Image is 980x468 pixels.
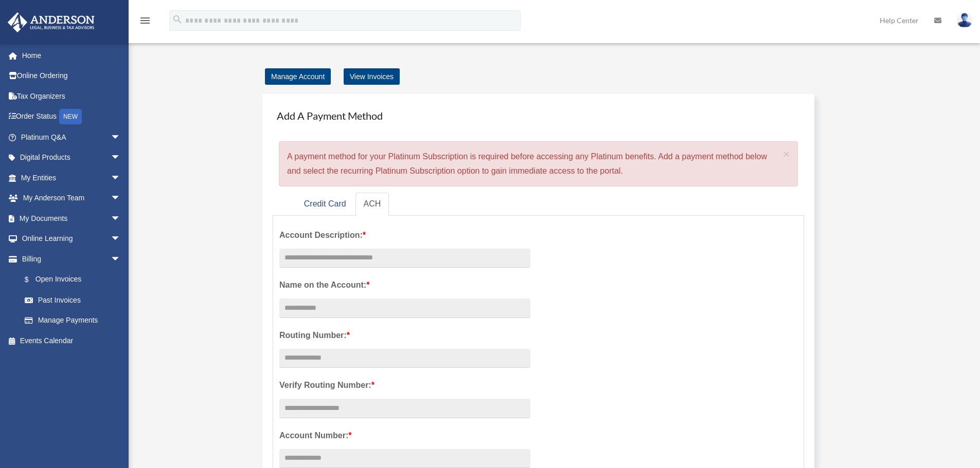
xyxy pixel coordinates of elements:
h4: Add A Payment Method [273,104,804,127]
span: arrow_drop_down [111,167,131,189]
a: ACH [355,193,389,216]
a: menu [139,18,151,27]
a: Order StatusNEW [7,106,136,127]
a: View Invoices [344,68,400,85]
label: Verify Routing Number: [279,378,530,392]
img: Anderson Advisors Platinum Portal [5,12,98,32]
a: My Anderson Teamarrow_drop_down [7,188,136,209]
span: arrow_drop_down [111,127,131,148]
a: Events Calendar [7,330,136,351]
span: arrow_drop_down [111,249,131,270]
span: arrow_drop_down [111,229,131,250]
i: menu [139,14,151,27]
a: My Documentsarrow_drop_down [7,208,136,229]
a: Online Learningarrow_drop_down [7,229,136,249]
label: Account Number: [279,428,530,443]
label: Account Description: [279,228,530,242]
a: $Open Invoices [14,269,136,290]
span: arrow_drop_down [111,147,131,169]
button: Close [783,148,790,159]
span: arrow_drop_down [111,208,131,229]
div: NEW [59,109,82,124]
a: Credit Card [296,193,354,216]
span: $ [30,273,35,286]
span: arrow_drop_down [111,188,131,209]
div: A payment method for your Platinum Subscription is required before accessing any Platinum benefit... [279,141,798,186]
a: Online Ordering [7,66,136,86]
a: Digital Productsarrow_drop_down [7,147,136,168]
a: Billingarrow_drop_down [7,249,136,269]
a: Manage Account [265,68,331,85]
label: Routing Number: [279,328,530,343]
span: × [783,148,790,160]
a: Tax Organizers [7,86,136,106]
a: Platinum Q&Aarrow_drop_down [7,127,136,147]
img: User Pic [957,13,972,28]
label: Name on the Account: [279,278,530,292]
a: My Entitiesarrow_drop_down [7,167,136,188]
i: search [172,14,183,25]
a: Manage Payments [14,310,131,331]
a: Home [7,45,136,66]
a: Past Invoices [14,290,136,310]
